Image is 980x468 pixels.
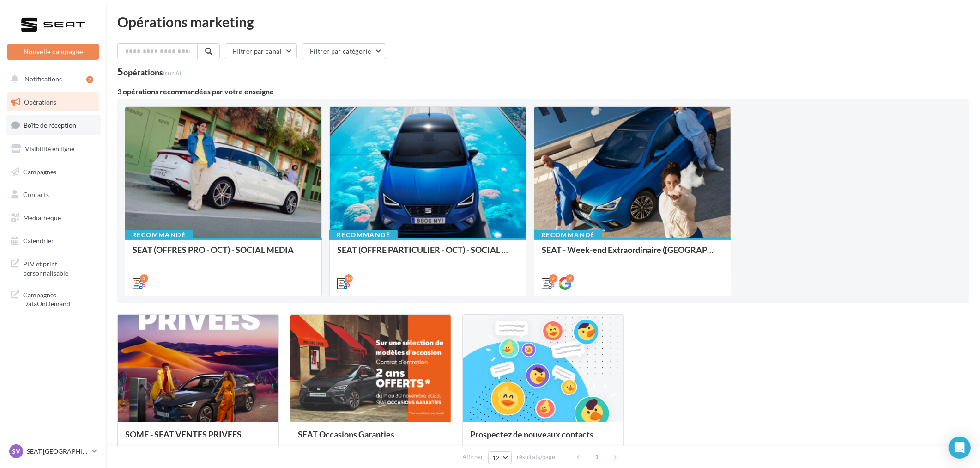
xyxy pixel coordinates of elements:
span: Visibilité en ligne [25,145,74,153]
div: Open Intercom Messenger [949,437,971,459]
div: 2 [566,274,574,283]
div: opérations [123,68,181,76]
div: 3 opérations recommandées par votre enseigne [117,88,969,95]
a: Médiathèque [6,208,101,228]
a: Boîte de réception [6,115,101,135]
a: Visibilité en ligne [6,139,101,159]
div: SEAT Occasions Garanties [298,430,444,448]
div: SEAT - Week-end Extraordinaire ([GEOGRAPHIC_DATA]) - OCTOBRE [542,245,723,264]
span: Campagnes DataOnDemand [23,289,95,308]
a: Contacts [6,185,101,204]
button: Filtrer par canal [225,43,297,59]
p: SEAT [GEOGRAPHIC_DATA] [27,447,88,456]
span: Calendrier [23,237,54,245]
span: SV [12,447,20,456]
span: Contacts [23,191,49,198]
button: Nouvelle campagne [7,44,99,60]
div: Recommandé [125,230,193,240]
a: SV SEAT [GEOGRAPHIC_DATA] [7,443,99,460]
span: Campagnes [23,167,56,175]
span: PLV et print personnalisable [23,258,95,277]
button: Filtrer par catégorie [302,43,386,59]
div: SEAT (OFFRE PARTICULIER - OCT) - SOCIAL MEDIA [337,245,519,264]
div: Recommandé [534,230,602,240]
span: 12 [492,454,500,462]
span: 1 [589,450,604,464]
div: Prospectez de nouveaux contacts [470,430,616,448]
button: 12 [488,451,512,464]
span: résultats/page [517,453,555,462]
a: Opérations [6,92,101,112]
span: (sur 6) [163,69,181,77]
div: 2 [86,76,93,83]
div: 5 [140,274,148,283]
span: Afficher [462,453,483,462]
a: Campagnes [6,162,101,182]
div: Recommandé [329,230,398,240]
div: 10 [345,274,353,283]
span: Opérations [24,98,56,106]
div: SOME - SEAT VENTES PRIVEES [125,430,271,448]
div: 2 [549,274,557,283]
span: Boîte de réception [24,121,76,129]
div: Opérations marketing [117,15,969,29]
a: PLV et print personnalisable [6,254,101,281]
div: SEAT (OFFRES PRO - OCT) - SOCIAL MEDIA [133,245,314,264]
div: 5 [117,67,181,77]
button: Notifications 2 [6,69,97,89]
a: Campagnes DataOnDemand [6,285,101,312]
span: Médiathèque [23,214,61,222]
a: Calendrier [6,231,101,251]
span: Notifications [24,75,62,83]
